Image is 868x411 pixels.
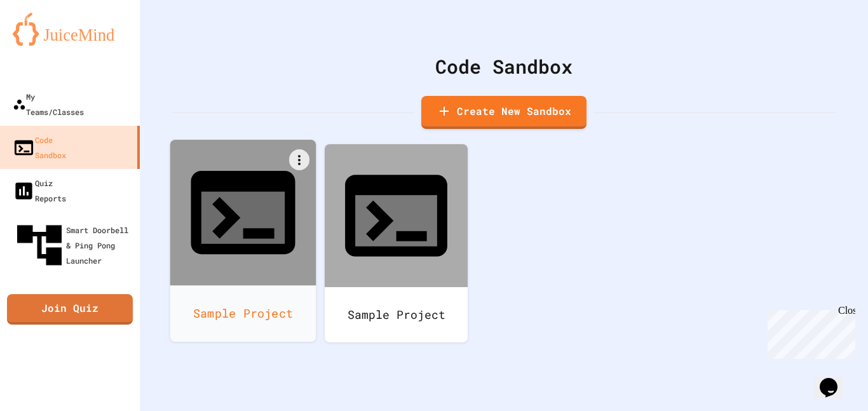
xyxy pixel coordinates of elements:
[172,52,836,81] div: Code Sandbox
[325,144,468,342] a: Sample Project
[13,13,127,46] img: logo-orange.svg
[170,285,316,342] div: Sample Project
[815,360,855,398] iframe: chat widget
[13,175,66,206] div: Quiz Reports
[170,140,316,342] a: Sample Project
[13,219,135,272] div: Smart Doorbell & Ping Pong Launcher
[7,294,133,325] a: Join Quiz
[325,287,468,342] div: Sample Project
[421,96,587,129] a: Create New Sandbox
[5,5,88,81] div: Chat with us now!Close
[763,305,855,359] iframe: chat widget
[13,132,66,163] div: Code Sandbox
[13,89,84,119] div: My Teams/Classes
